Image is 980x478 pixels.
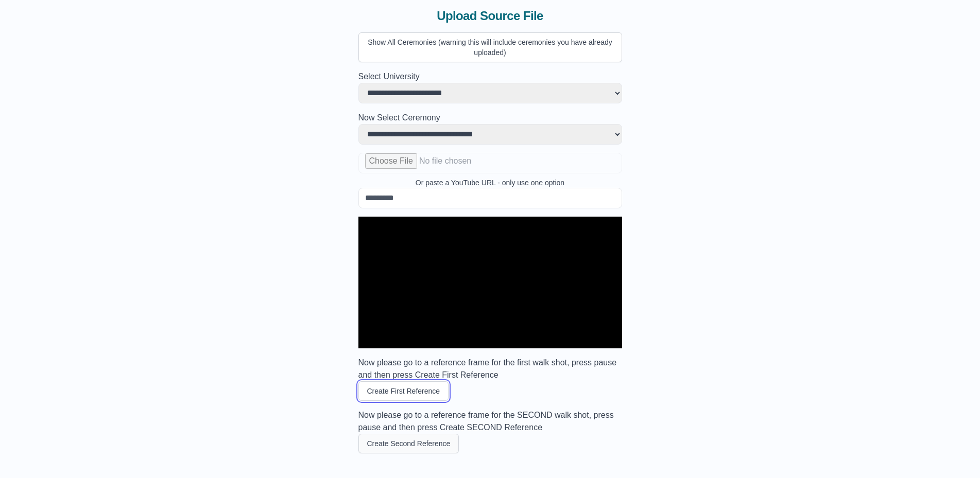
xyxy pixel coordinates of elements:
[358,409,622,434] h3: Now please go to a reference frame for the SECOND walk shot, press pause and then press Create SE...
[358,178,622,188] p: Or paste a YouTube URL - only use one option
[358,70,622,83] h2: Select University
[358,112,622,124] h2: Now Select Ceremony
[358,217,622,348] div: Video Player
[358,32,622,62] button: Show All Ceremonies (warning this will include ceremonies you have already uploaded)
[358,434,459,453] button: Create Second Reference
[358,357,622,381] h3: Now please go to a reference frame for the first walk shot, press pause and then press Create Fir...
[358,381,449,401] button: Create First Reference
[437,8,543,24] span: Upload Source File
